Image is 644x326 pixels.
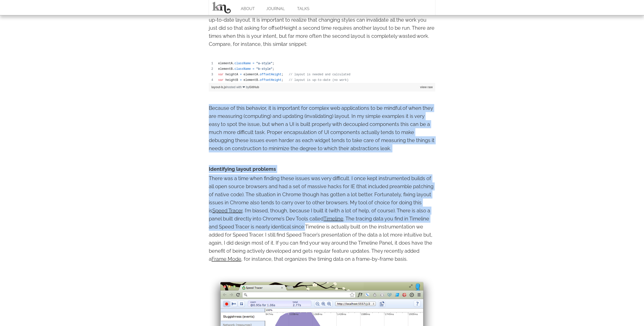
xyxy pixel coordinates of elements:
[225,78,238,82] span: heightB
[218,67,233,71] span: elementB
[209,165,435,173] h4: Identifying layout problems
[258,78,260,82] span: .
[281,73,283,76] span: ;
[249,85,259,89] a: GitHub
[272,62,274,65] span: ;
[218,78,224,82] span: var
[289,78,349,82] span: // layout is up-to-date (no work)
[256,62,272,65] span: "a-style"
[209,104,435,152] p: Because of this behavior, it is important for complex web applications to be mindful of when they...
[260,78,281,82] span: offsetHeight
[218,73,224,76] span: var
[211,85,226,89] a: layout-b.js
[256,67,272,71] span: "b-style"
[240,78,242,82] span: =
[209,8,435,48] p: Accessing offsetHeight is one those parts of the DOM API that requires the browser to have an up-...
[209,83,435,91] div: hosted with ❤ by
[253,67,254,71] span: =
[258,73,260,76] span: .
[225,73,238,76] span: heightA
[281,78,283,82] span: ;
[289,73,350,76] span: // layout is needed and calculated
[234,67,251,71] span: className
[233,67,234,71] span: .
[253,62,254,65] span: =
[234,62,251,65] span: className
[212,208,243,214] a: Speed Tracer
[324,216,343,222] a: Timeline
[209,61,435,83] div: layout-b.js content, created by kellegous on 11:52AM on January 23, 2013.
[244,73,258,76] span: elementA
[209,174,435,263] p: There was a time when finding these issues was very difficult. I once kept instrumented builds of...
[240,73,242,76] span: =
[260,73,281,76] span: offsetHeight
[420,85,433,89] a: view raw
[244,78,258,82] span: elementB
[218,62,233,65] span: elementA
[212,256,241,262] a: Frame Mode
[233,62,234,65] span: .
[272,67,274,71] span: ;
